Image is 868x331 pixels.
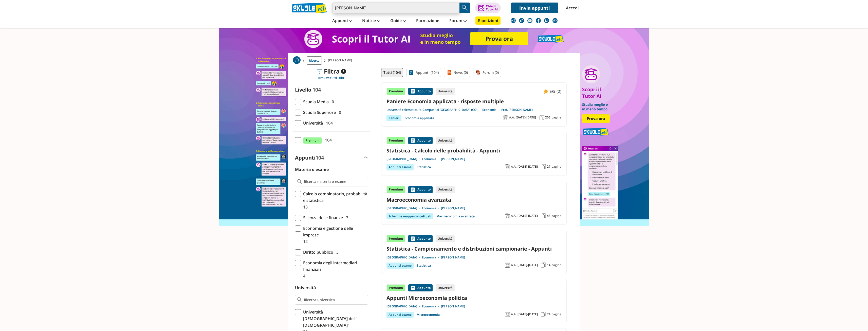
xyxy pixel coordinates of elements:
[408,88,433,95] div: Appunto
[417,263,431,269] a: Statistica
[301,259,368,273] span: Economia degli intermediari finanziari
[436,186,455,193] div: Università
[436,235,455,242] div: Università
[543,89,548,94] img: Appunti contenuto
[408,284,433,291] div: Appunto
[475,16,501,25] a: Ripetizioni
[551,312,561,316] span: pagine
[331,16,353,26] a: Appunti
[386,235,405,242] div: Premium
[436,284,455,291] div: Università
[482,108,501,112] a: Economia
[386,115,401,121] div: Panieri
[389,16,407,26] a: Guide
[441,157,465,161] a: [PERSON_NAME]
[386,213,433,219] div: Schemi e mappe concettuali
[461,4,469,12] img: Cerca appunti, riassunti o versioni
[408,137,433,144] div: Appunto
[337,109,341,116] span: 0
[505,263,510,268] img: Anno accademico
[505,213,510,218] img: Anno accademico
[301,98,329,105] span: Scuola Media
[404,115,434,121] a: Economia applicata
[541,263,546,268] img: Pagine
[415,16,440,26] a: Formazione
[527,18,532,23] img: youtube
[386,294,561,301] a: Appunti Microeconomia politica
[297,179,302,184] img: Ricerca materia o esame
[422,157,441,161] a: Economia
[312,86,321,93] span: 104
[505,164,510,169] img: Anno accademico
[386,263,414,269] div: Appunti esame
[511,18,516,23] img: instagram
[436,137,455,144] div: Università
[303,137,322,144] span: Premium
[552,18,558,23] img: WhatsApp
[317,68,346,75] div: Filtra
[386,284,405,291] div: Premium
[386,304,422,308] a: [GEOGRAPHIC_DATA]
[301,273,305,279] span: 4
[511,165,516,169] span: A.A.
[551,214,561,218] span: pagine
[301,309,368,328] span: Università [DEMOGRAPHIC_DATA] del "[DEMOGRAPHIC_DATA]"
[409,70,414,75] img: Appunti filtro contenuto
[301,238,308,245] span: 12
[332,3,459,13] input: Cerca appunti, riassunti o versioni
[334,249,339,255] span: 3
[486,5,498,11] div: Chiedi Tutor AI
[547,214,550,218] span: 48
[541,312,546,317] img: Pagine
[516,115,536,119] span: [DATE]-[DATE]
[330,98,334,105] span: 0
[505,312,510,317] img: Anno accademico
[386,98,561,105] a: Paniere Economia applicata - risposte multiple
[410,187,415,192] img: Appunti contenuto
[547,263,550,267] span: 14
[304,179,365,184] input: Ricerca materia o esame
[422,206,441,210] a: Economia
[441,206,465,210] a: [PERSON_NAME]
[518,165,538,169] span: [DATE]-[DATE]
[386,147,561,154] a: Statistica - Calcolo delle probabilità - Appunti
[301,204,308,210] span: 13
[547,312,550,316] span: 74
[539,115,544,120] img: Pagine
[551,115,561,119] span: pagine
[295,86,311,93] label: Livello
[386,196,561,203] a: Macroeconomia avanzata
[503,115,508,120] img: Anno accademico
[304,297,365,302] input: Ricerca universita
[293,56,301,64] img: Home
[410,285,415,290] img: Appunti contenuto
[544,18,549,23] img: twitch
[293,76,370,80] div: Rimuovi tutti i filtri
[297,297,302,302] img: Ricerca universita
[386,157,422,161] a: [GEOGRAPHIC_DATA]
[541,213,546,218] img: Pagine
[518,263,538,267] span: [DATE]-[DATE]
[417,164,431,170] a: Statistica
[417,312,440,318] a: Microeconomia
[381,68,403,77] a: Tutti (104)
[386,164,414,170] div: Appunti esame
[410,89,415,94] img: Appunti contenuto
[324,120,333,126] span: 104
[408,235,433,242] div: Appunto
[551,263,561,267] span: pagine
[448,16,468,26] a: Forum
[317,69,322,74] img: Filtra filtri mobile
[386,255,422,259] a: [GEOGRAPHIC_DATA]
[328,56,354,65] span: [PERSON_NAME]
[386,245,561,252] a: Statistica - Campionamento e distribuzioni campionarie - Appunti
[441,304,465,308] a: [PERSON_NAME]
[511,3,558,13] a: Invia appunti
[406,68,441,77] a: Appunti (104)
[386,88,405,95] div: Premium
[307,56,322,65] a: Ricerca
[361,16,381,26] a: Notizie
[519,18,524,23] img: tiktok
[566,3,577,13] a: Accedi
